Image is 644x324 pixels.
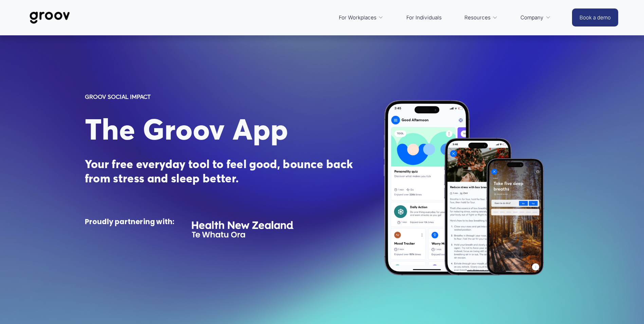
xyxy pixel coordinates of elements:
strong: Your free everyday tool to feel good, bounce back from stress and sleep better. [85,157,356,185]
a: folder dropdown [335,10,387,26]
span: Company [520,13,544,22]
strong: Proudly partnering with: [85,217,174,227]
span: For Workplaces [339,13,376,22]
span: The Groov App [85,111,288,147]
a: folder dropdown [517,10,554,26]
a: For Individuals [403,10,445,26]
img: Groov | Workplace Science Platform | Unlock Performance | Drive Results [26,6,74,29]
a: Book a demo [572,8,618,26]
a: folder dropdown [461,10,501,26]
strong: GROOV SOCIAL IMPACT [85,93,151,100]
span: Resources [464,13,491,22]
